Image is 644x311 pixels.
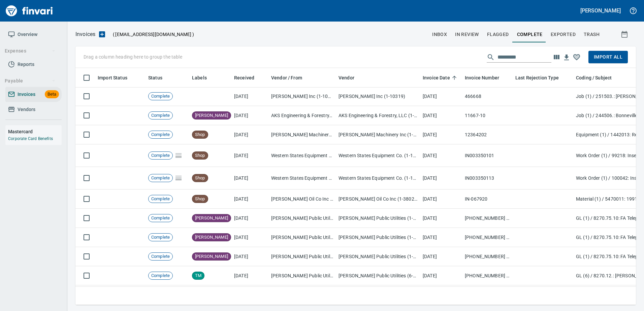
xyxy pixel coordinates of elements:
span: Overview [18,30,37,39]
td: [DATE] [231,87,268,106]
td: [DATE] [420,247,462,266]
td: [PERSON_NAME] Public Utilities (1-10204) [268,228,336,247]
span: Shop [192,196,208,202]
td: [PHONE_NUMBER] 0925 [462,247,513,266]
span: [PERSON_NAME] [192,253,231,260]
span: Last Rejection Type [515,74,568,82]
td: [PERSON_NAME] Machinery Inc (1-10774) [268,125,336,144]
td: [DATE] [231,125,268,144]
td: Western States Equipment Co. (1-11113) [268,167,336,189]
td: IN003350113 [462,167,513,189]
span: trash [584,30,600,39]
p: Drag a column heading here to group the table [84,54,182,60]
p: Invoices [75,30,95,38]
span: Reports [18,60,34,69]
span: Import Status [98,74,127,82]
span: Vendor / From [271,74,311,82]
span: Pages Split [173,152,184,158]
a: Reports [5,57,62,72]
span: Complete [149,112,172,119]
td: [PERSON_NAME] Public Utilities (6-10204) [336,266,420,285]
td: 13237 [462,285,513,305]
nav: breadcrumb [75,30,95,38]
span: Received [234,74,254,82]
span: Import All [594,53,622,61]
span: Complete [149,152,172,159]
span: Expenses [5,47,56,55]
td: [DATE] [231,266,268,285]
span: TM [192,273,204,279]
button: Upload an Invoice [95,30,109,38]
button: Import All [588,51,628,63]
span: Complete [517,30,543,39]
a: InvoicesBeta [5,87,62,102]
span: Complete [149,132,172,138]
span: Invoice Date [423,74,459,82]
td: [PHONE_NUMBER] 0925 [462,228,513,247]
span: [EMAIL_ADDRESS][DOMAIN_NAME] [115,31,192,38]
a: Vendors [5,102,62,117]
td: 11667-10 [462,106,513,125]
span: Invoices [18,90,35,99]
span: Labels [192,74,207,82]
td: [PERSON_NAME] Inc (1-10319) [268,87,336,106]
img: Finvari [4,3,55,19]
td: AKS Engineering & Forestry, LLC (1-10029) [268,106,336,125]
td: [PERSON_NAME] Public Utilities (1-10204) [336,228,420,247]
td: [DATE] [231,209,268,228]
span: Import Status [98,74,136,82]
span: Complete [149,215,172,221]
td: [DATE] [231,189,268,209]
td: 466668 [462,87,513,106]
td: [DATE] [420,189,462,209]
span: [PERSON_NAME] [192,112,231,119]
a: Corporate Card Benefits [8,136,53,141]
td: Western States Equipment Co. (1-11113) [268,144,336,167]
span: Complete [149,93,172,100]
td: [DATE] [420,285,462,305]
td: [PERSON_NAME] Public Utilities (1-10204) [336,209,420,228]
td: 12364202 [462,125,513,144]
span: Last Rejection Type [515,74,559,82]
td: [DATE] [420,167,462,189]
td: [DATE] [231,106,268,125]
span: Status [148,74,171,82]
td: Tapani Trucking Inc (6-11002) [336,285,420,305]
td: [DATE] [231,247,268,266]
td: IN003350101 [462,144,513,167]
td: [DATE] [231,228,268,247]
button: Expenses [2,45,58,57]
span: [PERSON_NAME] [192,234,231,241]
span: Exported [551,30,576,39]
span: Labels [192,74,216,82]
span: Vendors [18,105,35,114]
td: [PERSON_NAME] Public Utilities (1-10204) [268,247,336,266]
span: Payable [5,77,56,85]
td: [PERSON_NAME] Oil Co Inc (1-38025) [268,189,336,209]
span: Complete [149,175,172,181]
button: Download table [561,53,572,63]
span: Invoice Date [423,74,450,82]
span: Coding / Subject [576,74,612,82]
span: Invoice Number [465,74,499,82]
td: Western States Equipment Co. (1-11113) [336,167,420,189]
button: Payable [2,75,58,87]
td: Western States Equipment Co. (1-11113) [336,144,420,167]
span: Shop [192,132,208,138]
td: [DATE] [420,209,462,228]
td: [PERSON_NAME] Public Utilities (6-10204) [268,266,336,285]
button: Choose columns to display [551,52,561,62]
td: [PERSON_NAME] Oil Co Inc (1-38025) [336,189,420,209]
span: Received [234,74,263,82]
td: [PERSON_NAME] Public Utilities (1-10204) [336,247,420,266]
td: [DATE] [420,106,462,125]
span: In Review [455,30,479,39]
td: [DATE] [420,87,462,106]
span: Complete [149,253,172,260]
td: [PERSON_NAME] Inc (1-10319) [336,87,420,106]
span: Vendor [339,74,354,82]
span: Coding / Subject [576,74,620,82]
span: [PERSON_NAME] [192,215,231,221]
span: Complete [149,196,172,202]
a: Overview [5,27,62,42]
